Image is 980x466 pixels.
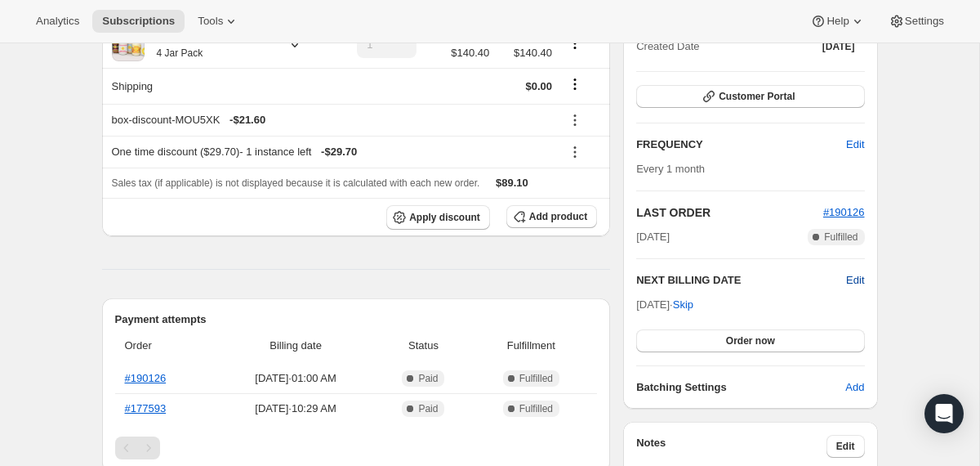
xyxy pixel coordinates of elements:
th: Shipping [102,68,332,104]
span: Fulfilled [519,402,553,415]
button: Subscriptions [92,10,185,33]
span: Add product [529,210,587,223]
span: Fulfilled [519,372,553,385]
button: #190126 [823,204,865,221]
span: Settings [905,15,944,28]
th: Order [115,328,215,364]
button: Edit [826,435,865,458]
span: Customer Portal [719,90,795,103]
button: Skip [663,292,703,318]
small: 4 Jar Pack [157,47,203,59]
span: Skip [673,297,693,313]
span: Created Date [636,38,699,55]
span: [DATE] [822,40,855,53]
h2: FREQUENCY [636,137,846,153]
button: Edit [846,272,864,289]
span: Fulfilled [824,231,857,244]
div: Open Intercom Messenger [924,394,964,433]
div: box-discount-MOU5XK [112,112,553,128]
span: Status [381,338,465,354]
a: #177593 [125,402,167,414]
span: - $21.60 [229,112,265,128]
h2: NEXT BILLING DATE [636,272,846,289]
button: Customer Portal [636,85,864,108]
h2: LAST ORDER [636,204,823,221]
span: Edit [846,137,864,153]
span: Analytics [36,15,79,28]
h6: Batching Settings [636,379,845,396]
button: Apply discount [386,205,490,230]
span: Fulfillment [475,338,588,354]
span: $89.10 [496,177,528,189]
button: Add product [506,205,597,228]
span: [DATE] · 01:00 AM [220,370,372,387]
span: $140.40 [499,45,552,61]
span: Help [826,15,849,28]
button: Add [835,374,874,401]
span: Paid [418,402,438,415]
span: Add [845,379,864,396]
h2: Payment attempts [115,311,598,328]
div: One time discount ($29.70) - 1 instance left [112,144,553,160]
span: Sales tax (if applicable) is not displayed because it is calculated with each new order. [112,177,480,189]
span: Every 1 month [636,163,705,175]
h3: Notes [636,435,826,458]
nav: Pagination [115,437,598,459]
button: Help [800,10,875,33]
a: #190126 [125,372,167,384]
button: [DATE] [813,35,865,58]
span: Subscriptions [102,15,175,28]
span: - $29.70 [321,144,357,160]
button: Tools [188,10,249,33]
button: Shipping actions [562,75,588,93]
a: #190126 [823,206,865,218]
span: $140.40 [451,45,489,61]
span: Edit [836,440,855,453]
button: Edit [836,132,874,158]
button: Settings [879,10,954,33]
div: Probiotic Coconut Yogurt [145,29,274,61]
span: $0.00 [525,80,552,92]
span: Billing date [220,338,372,354]
span: Order now [726,334,775,347]
span: Paid [418,372,438,385]
span: [DATE] · 10:29 AM [220,401,372,417]
button: Order now [636,329,864,352]
span: [DATE] · [636,298,693,311]
span: Tools [198,15,223,28]
button: Analytics [26,10,89,33]
span: [DATE] [636,229,670,245]
span: Apply discount [409,211,480,224]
